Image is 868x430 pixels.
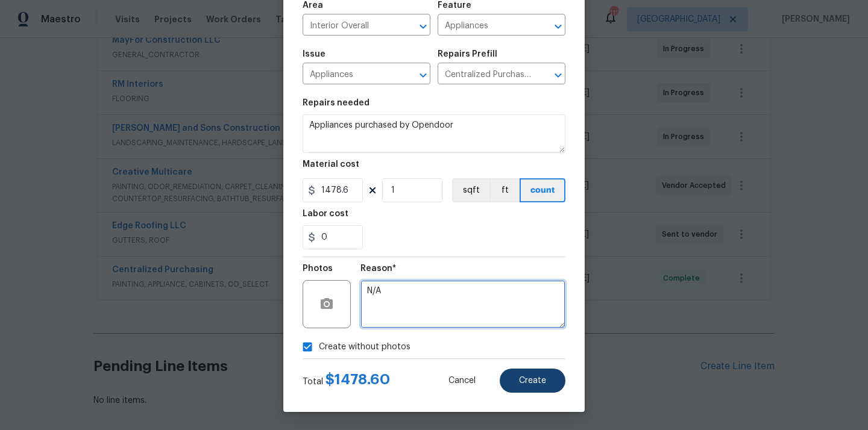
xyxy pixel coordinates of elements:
[303,160,359,169] h5: Material cost
[438,1,471,10] h5: Feature
[489,178,520,202] button: ft
[303,1,323,10] h5: Area
[319,341,410,354] span: Create without photos
[303,99,370,107] h5: Repairs needed
[415,18,432,35] button: Open
[550,67,567,84] button: Open
[438,50,497,58] h5: Repairs Prefill
[303,50,325,58] h5: Issue
[303,264,333,273] h5: Photos
[360,280,565,328] textarea: N/A
[303,114,565,153] textarea: Appliances purchased by Opendoor
[500,369,565,393] button: Create
[550,18,567,35] button: Open
[452,178,489,202] button: sqft
[325,372,390,387] span: $ 1478.60
[360,264,396,273] h5: Reason*
[519,376,546,385] span: Create
[303,373,390,388] div: Total
[415,67,432,84] button: Open
[448,376,476,385] span: Cancel
[303,210,348,218] h5: Labor cost
[520,178,565,202] button: count
[429,369,495,393] button: Cancel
